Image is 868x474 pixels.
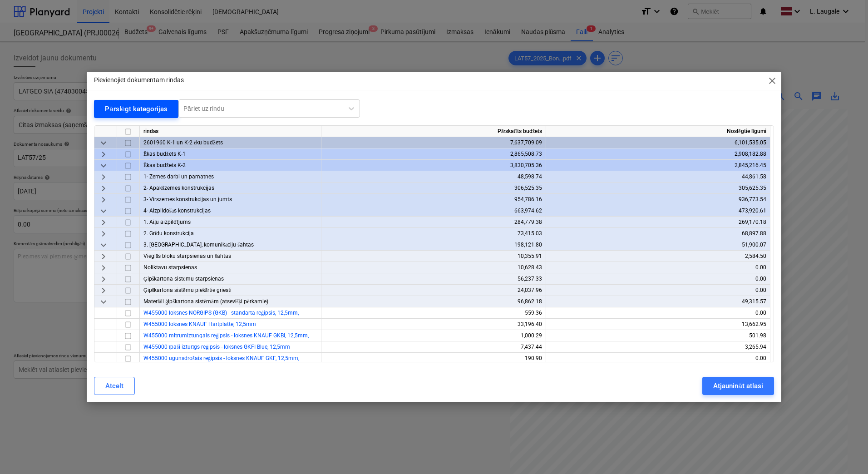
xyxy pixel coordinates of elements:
[550,251,766,262] div: 2,584.50
[143,139,223,146] span: 2601960 K-1 un K-2 ēku budžets
[140,126,321,137] div: rindas
[550,273,766,285] div: 0.00
[823,430,868,474] iframe: Chat Widget
[98,194,109,205] span: keyboard_arrow_right
[94,377,135,395] button: Atcelt
[98,251,109,262] span: keyboard_arrow_right
[143,332,309,339] a: W455000 mitrumizturīgais reģipsis - loksnes KNAUF GKBI, 12,5mm,
[325,285,542,296] div: 24,037.96
[325,137,542,148] div: 7,637,709.09
[550,341,766,353] div: 3,265.94
[98,228,109,239] span: keyboard_arrow_right
[702,377,774,395] button: Atjaunināt atlasi
[767,75,778,86] span: close
[105,380,123,392] div: Atcelt
[325,217,542,228] div: 284,779.38
[325,319,542,330] div: 33,196.40
[550,239,766,251] div: 51,900.07
[98,285,109,296] span: keyboard_arrow_right
[325,262,542,273] div: 10,628.43
[98,183,109,194] span: keyboard_arrow_right
[94,100,178,118] button: Pārslēgt kategorijas
[550,205,766,217] div: 473,920.61
[143,287,232,293] span: Ģipškartona sistēmu piekārtie griesti
[143,310,299,316] a: W455000 loksnes NORGIPS (GKB) - standarta reģipsis, 12,5mm,
[550,137,766,148] div: 6,101,535.05
[325,228,542,239] div: 73,415.03
[550,262,766,273] div: 0.00
[98,206,109,217] span: keyboard_arrow_down
[325,307,542,319] div: 559.36
[143,173,214,180] span: 1- Zemes darbi un pamatnes
[550,330,766,341] div: 501.98
[325,194,542,205] div: 954,786.16
[98,172,109,183] span: keyboard_arrow_right
[94,75,184,85] p: Pievienojiet dokumentam rindas
[713,380,763,392] div: Atjaunināt atlasi
[143,242,254,248] span: 3. Starpsienas, komunikāciju šahtas
[550,148,766,160] div: 2,908,182.88
[325,239,542,251] div: 198,121.80
[325,296,542,307] div: 96,862.18
[143,253,231,259] span: Vieglās bloku starpsienas un šahtas
[325,171,542,183] div: 48,598.74
[98,262,109,273] span: keyboard_arrow_right
[550,194,766,205] div: 936,773.54
[550,307,766,319] div: 0.00
[98,138,109,148] span: keyboard_arrow_down
[550,217,766,228] div: 269,170.18
[143,321,256,327] a: W455000 loksnes KNAUF Hartplatte, 12,5mm
[143,355,299,361] a: W455000 ugunsdrošais reģipsis - loksnes KNAUF GKF, 12,5mm,
[143,151,186,157] span: Ēkas budžets K-1
[325,330,542,341] div: 1,000.29
[321,126,546,137] div: Pārskatīts budžets
[325,205,542,217] div: 663,974.62
[550,171,766,183] div: 44,861.58
[325,148,542,160] div: 2,865,508.73
[550,160,766,171] div: 2,845,216.45
[325,251,542,262] div: 10,355.91
[143,298,268,305] span: Materiāli ģipškartona sistēmām (atsevišķi pērkamie)
[325,273,542,285] div: 56,237.33
[143,230,194,237] span: 2. Grīdu konstrukcija
[98,149,109,160] span: keyboard_arrow_right
[98,274,109,285] span: keyboard_arrow_right
[143,196,232,202] span: 3- Virszemes konstrukcijas un jumts
[550,228,766,239] div: 68,897.88
[105,103,168,115] div: Pārslēgt kategorijas
[143,185,214,191] span: 2- Apakšzemes konstrukcijas
[98,240,109,251] span: keyboard_arrow_down
[550,319,766,330] div: 13,662.95
[98,160,109,171] span: keyboard_arrow_down
[98,296,109,307] span: keyboard_arrow_down
[325,341,542,353] div: 7,437.44
[325,183,542,194] div: 306,525.35
[550,285,766,296] div: 0.00
[546,126,770,137] div: Noslēgtie līgumi
[143,276,224,282] span: Ģipškartona sistēmu starpsienas
[550,353,766,364] div: 0.00
[143,162,186,168] span: Ēkas budžets K-2
[325,353,542,364] div: 190.90
[143,219,191,225] span: 1. Aiļu aizpildījums
[550,296,766,307] div: 49,315.57
[143,207,211,214] span: 4- Aizpildošās konstrukcijas
[550,183,766,194] div: 305,625.35
[143,344,290,350] a: W455000 īpaši izturīgs reģipsis - loksnes GKFI Blue, 12,5mm
[325,160,542,171] div: 3,830,705.36
[143,264,197,271] span: Noliktavu starpsienas
[98,217,109,228] span: keyboard_arrow_right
